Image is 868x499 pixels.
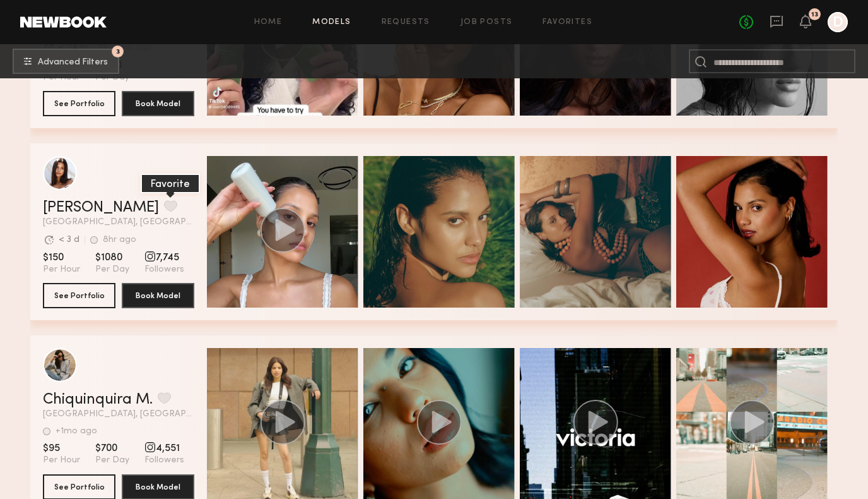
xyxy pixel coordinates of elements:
[43,442,80,455] span: $95
[43,200,159,215] a: [PERSON_NAME]
[38,58,108,67] span: Advanced Filters
[116,49,120,54] span: 3
[43,410,194,419] span: [GEOGRAPHIC_DATA], [GEOGRAPHIC_DATA]
[144,442,184,455] span: 4,551
[43,251,80,264] span: $150
[95,455,129,466] span: Per Day
[144,455,184,466] span: Followers
[460,18,513,27] a: Job Posts
[811,11,818,18] div: 13
[95,264,129,275] span: Per Day
[43,91,115,116] button: See Portfolio
[122,283,194,308] button: Book Model
[828,12,848,32] a: D
[542,18,592,27] a: Favorites
[43,283,115,308] button: See Portfolio
[43,455,80,466] span: Per Hour
[43,218,194,227] span: [GEOGRAPHIC_DATA], [GEOGRAPHIC_DATA]
[144,251,184,264] span: 7,745
[13,49,119,74] button: 3Advanced Filters
[122,91,194,116] button: Book Model
[56,427,97,436] div: +1mo ago
[382,18,430,27] a: Requests
[144,264,184,275] span: Followers
[103,236,136,244] div: 8hr ago
[254,18,283,27] a: Home
[95,442,129,455] span: $700
[312,18,351,27] a: Models
[59,236,79,244] div: < 3 d
[43,264,80,275] span: Per Hour
[43,392,153,407] a: Chiquinquira M.
[95,251,129,264] span: $1080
